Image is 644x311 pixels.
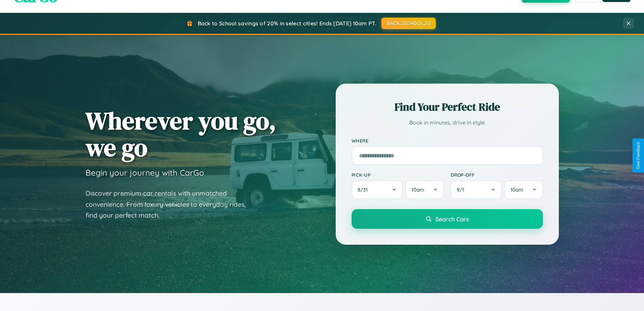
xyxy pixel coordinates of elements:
h2: Find Your Perfect Ride [352,99,543,114]
span: Back to School savings of 20% in select cities! Ends [DATE] 10am PT. [198,20,376,27]
span: 10am [510,186,523,193]
h1: Wherever you go, we go [86,107,276,161]
button: 8/31 [352,180,403,199]
p: Discover premium car rentals with unmatched convenience. From luxury vehicles to everyday rides, ... [86,188,255,221]
label: Drop-off [451,172,543,178]
span: 10am [411,186,424,193]
button: 9/1 [451,180,502,199]
p: Book in minutes, drive in style [352,118,543,128]
div: Give Feedback [636,142,641,169]
button: Search Cars [352,209,543,229]
h3: Begin your journey with CarGo [86,168,204,178]
label: Pick-up [352,172,444,178]
span: 9 / 1 [457,186,468,193]
label: Where [352,138,543,143]
span: Search Cars [435,215,469,223]
button: BACK2SCHOOL20 [381,18,436,29]
button: 10am [504,180,543,199]
span: 8 / 31 [358,186,371,193]
button: 10am [405,180,444,199]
